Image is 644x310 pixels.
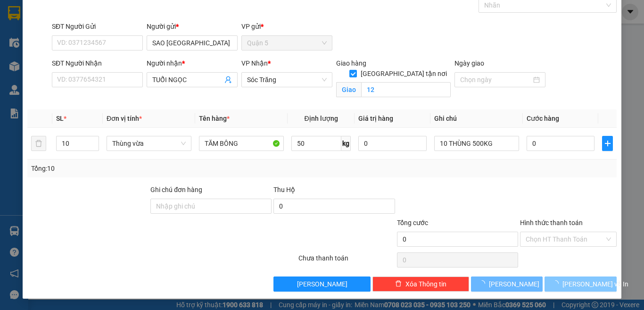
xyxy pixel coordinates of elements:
[52,21,143,32] div: SĐT Người Gửi
[52,58,143,68] div: SĐT Người Nhận
[603,140,612,147] span: plus
[273,186,295,193] span: Thu Hộ
[150,199,272,214] input: Ghi chú đơn hàng
[395,280,402,288] span: delete
[527,115,559,122] span: Cước hàng
[273,276,370,292] button: [PERSON_NAME]
[460,75,531,85] input: Ngày giao
[372,276,469,292] button: deleteXóa Thông tin
[454,59,484,67] label: Ngày giao
[5,63,11,70] span: environment
[150,186,202,193] label: Ghi chú đơn hàng
[199,136,284,151] input: VD: Bàn, Ghế
[31,163,249,174] div: Tổng: 10
[304,115,338,122] span: Định lượng
[241,21,332,32] div: VP gửi
[520,219,583,226] label: Hình thức thanh toán
[361,82,451,97] input: Giao tận nơi
[247,73,327,87] span: Sóc Trăng
[397,219,428,226] span: Tổng cước
[357,68,451,79] span: [GEOGRAPHIC_DATA] tận nơi
[562,279,628,289] span: [PERSON_NAME] và In
[147,58,238,68] div: Người nhận
[5,5,38,38] img: logo.jpg
[297,253,396,269] div: Chưa thanh toán
[65,51,125,61] li: VP Sóc Trăng
[405,279,446,289] span: Xóa Thông tin
[471,276,543,292] button: [PERSON_NAME]
[545,276,617,292] button: [PERSON_NAME] và In
[552,280,562,287] span: loading
[336,59,366,67] span: Giao hàng
[358,115,393,122] span: Giá trị hàng
[107,115,142,122] span: Đơn vị tính
[31,136,46,151] button: delete
[199,115,230,122] span: Tên hàng
[358,136,426,151] input: 0
[430,109,523,128] th: Ghi chú
[56,115,64,122] span: SL
[147,21,238,32] div: Người gửi
[247,36,327,50] span: Quận 5
[241,59,268,67] span: VP Nhận
[297,279,347,289] span: [PERSON_NAME]
[224,76,232,84] span: user-add
[602,136,613,151] button: plus
[489,279,539,289] span: [PERSON_NAME]
[434,136,519,151] input: Ghi Chú
[341,136,351,151] span: kg
[5,5,137,40] li: Vĩnh Thành (Sóc Trăng)
[112,136,186,151] span: Thùng vừa
[479,280,489,287] span: loading
[65,63,72,70] span: environment
[5,51,65,61] li: VP Quận 5
[336,82,361,97] span: Giao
